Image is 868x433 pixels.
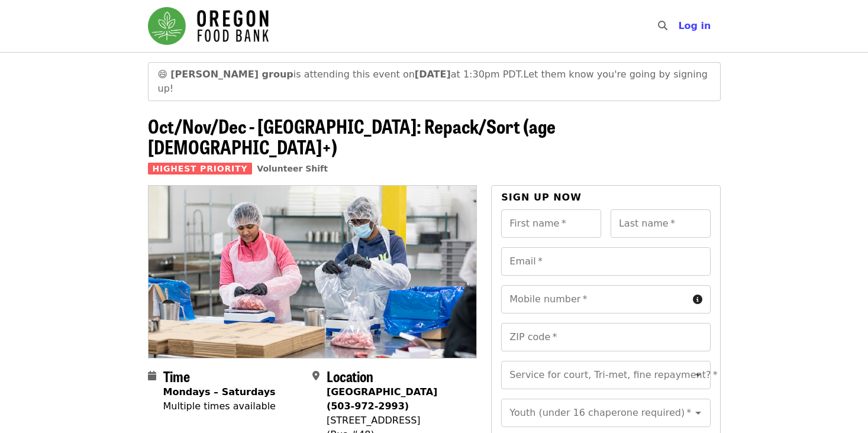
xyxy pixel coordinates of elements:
[501,209,601,238] input: First name
[148,370,156,382] i: calendar icon
[611,209,711,238] input: Last name
[501,192,582,203] span: Sign up now
[327,386,437,412] strong: [GEOGRAPHIC_DATA] (503-972-2993)
[415,69,451,80] strong: [DATE]
[149,186,477,357] img: Oct/Nov/Dec - Beaverton: Repack/Sort (age 10+) organized by Oregon Food Bank
[678,20,711,31] span: Log in
[501,247,710,276] input: Email
[257,164,328,173] a: Volunteer Shift
[693,294,702,305] i: circle-info icon
[501,323,710,351] input: ZIP code
[312,370,320,382] i: map-marker-alt icon
[690,367,706,383] button: Open
[327,413,467,428] div: [STREET_ADDRESS]
[158,69,168,80] span: grinning face emoji
[327,366,373,386] span: Location
[501,285,688,314] input: Mobile number
[148,7,269,45] img: Oregon Food Bank - Home
[148,163,253,175] span: Highest Priority
[690,405,706,421] button: Open
[170,69,293,80] strong: [PERSON_NAME] group
[658,20,667,31] i: search icon
[163,386,276,398] strong: Mondays – Saturdays
[163,366,190,386] span: Time
[669,14,720,38] button: Log in
[163,399,276,413] div: Multiple times available
[675,12,684,40] input: Search
[148,112,556,160] span: Oct/Nov/Dec - [GEOGRAPHIC_DATA]: Repack/Sort (age [DEMOGRAPHIC_DATA]+)
[170,69,523,80] span: is attending this event on at 1:30pm PDT.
